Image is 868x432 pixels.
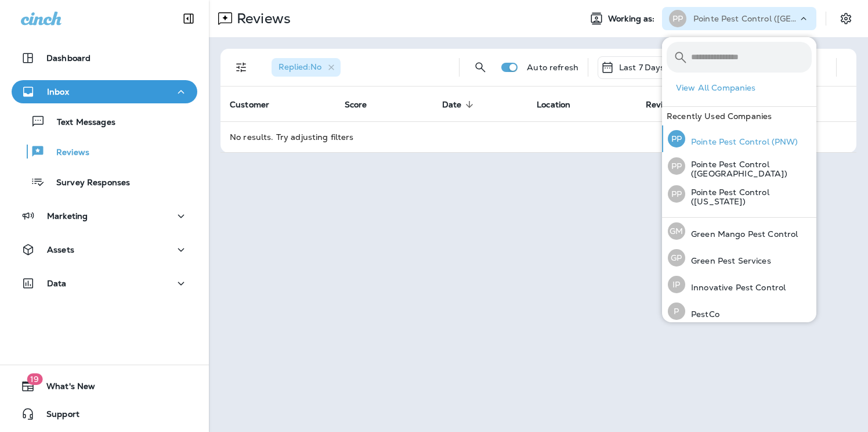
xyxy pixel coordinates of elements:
[272,58,341,77] div: Replied:No
[668,157,685,175] div: PP
[172,7,205,30] button: Collapse Sidebar
[12,375,197,398] button: 19What's New
[671,79,816,97] button: View All Companies
[12,402,197,426] button: Support
[685,160,812,178] p: Pointe Pest Control ([GEOGRAPHIC_DATA])
[469,56,492,79] button: Search Reviews
[668,222,685,240] div: GM
[668,249,685,267] div: GP
[47,279,67,288] p: Data
[662,107,816,125] div: Recently Used Companies
[442,99,477,110] span: Date
[12,109,197,134] button: Text Messages
[230,99,284,110] span: Customer
[12,204,197,228] button: Marketing
[668,303,685,320] div: P
[230,56,253,79] button: Filters
[12,170,197,194] button: Survey Responses
[662,298,816,325] button: PPestCo
[47,87,69,96] p: Inbox
[685,283,786,292] p: Innovative Pest Control
[537,99,585,110] span: Location
[685,256,771,265] p: Green Pest Services
[662,244,816,271] button: GPGreen Pest Services
[45,117,115,128] p: Text Messages
[220,121,856,152] td: No results. Try adjusting filters
[45,178,130,189] p: Survey Responses
[12,238,197,261] button: Assets
[662,152,816,180] button: PPPointe Pest Control ([GEOGRAPHIC_DATA])
[35,381,95,395] span: What's New
[47,211,88,221] p: Marketing
[527,63,578,72] p: Auto refresh
[345,100,367,110] span: Score
[662,125,816,152] button: PPPointe Pest Control (PNW)
[693,14,798,23] p: Pointe Pest Control ([GEOGRAPHIC_DATA])
[608,14,657,24] span: Working as:
[47,245,74,254] p: Assets
[46,53,91,63] p: Dashboard
[12,139,197,164] button: Reviews
[685,188,812,206] p: Pointe Pest Control ([US_STATE])
[646,99,732,110] span: Review Comment
[668,276,685,293] div: IP
[12,272,197,295] button: Data
[45,147,89,159] p: Reviews
[836,8,856,29] button: Settings
[345,99,382,110] span: Score
[662,271,816,298] button: IPInnovative Pest Control
[685,309,719,319] p: PestCo
[442,100,462,110] span: Date
[12,46,197,70] button: Dashboard
[230,100,269,110] span: Customer
[279,62,321,72] span: Replied : No
[669,10,686,27] div: PP
[12,80,197,103] button: Inbox
[27,373,42,385] span: 19
[646,100,717,110] span: Review Comment
[35,409,79,423] span: Support
[668,130,685,147] div: PP
[662,180,816,208] button: PPPointe Pest Control ([US_STATE])
[662,218,816,244] button: GMGreen Mango Pest Control
[537,100,570,110] span: Location
[685,137,798,146] p: Pointe Pest Control (PNW)
[668,185,685,203] div: PP
[685,229,798,239] p: Green Mango Pest Control
[232,10,291,27] p: Reviews
[619,63,665,72] p: Last 7 Days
